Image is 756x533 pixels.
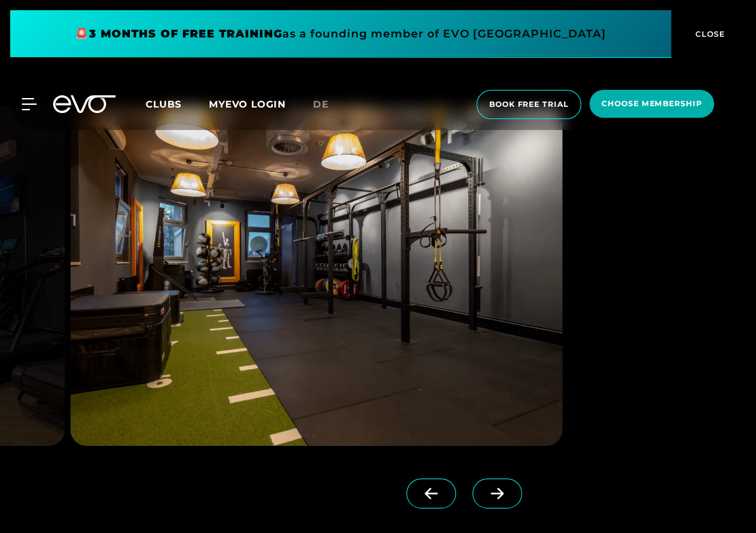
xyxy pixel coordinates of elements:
span: Clubs [146,98,182,110]
span: choose membership [602,98,702,110]
button: CLOSE [671,10,746,58]
span: CLOSE [692,28,725,40]
a: de [313,97,345,112]
a: choose membership [585,90,718,119]
span: de [313,98,329,110]
a: book free trial [472,90,585,119]
a: Clubs [146,97,209,110]
a: MYEVO LOGIN [209,98,286,110]
span: book free trial [489,99,568,110]
img: evofitness [70,106,562,446]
